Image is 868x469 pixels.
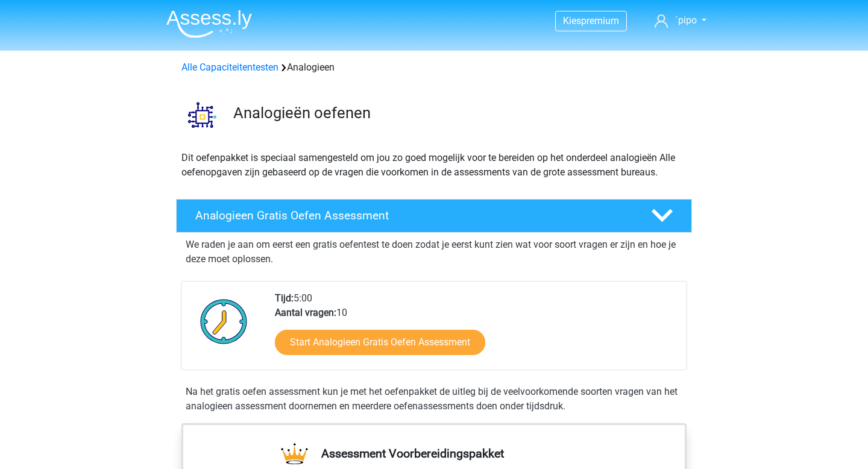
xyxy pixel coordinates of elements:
span: Kies [563,15,581,27]
h4: Analogieen Gratis Oefen Assessment [195,209,632,222]
p: Dit oefenpakket is speciaal samengesteld om jou zo goed mogelijk voor te bereiden op het onderdee... [181,151,687,180]
b: Tijd: [275,292,294,304]
a: Start Analogieen Gratis Oefen Assessment [275,330,485,355]
div: 5:00 10 [266,291,686,370]
span: `pipo [675,14,697,26]
a: `pipo [650,13,711,28]
b: Aantal vragen: [275,307,336,318]
img: Klok [193,291,254,351]
div: Analogieen [177,60,691,75]
span: premium [581,15,619,27]
h3: Analogieën oefenen [233,104,682,122]
a: Analogieen Gratis Oefen Assessment [171,199,697,233]
img: analogieen [177,89,228,140]
a: Kiespremium [556,13,626,29]
img: Assessly [166,10,252,38]
p: We raden je aan om eerst een gratis oefentest te doen zodat je eerst kunt zien wat voor soort vra... [186,238,682,266]
a: Alle Capaciteitentesten [181,61,278,73]
div: Na het gratis oefen assessment kun je met het oefenpakket de uitleg bij de veelvoorkomende soorte... [181,385,687,414]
